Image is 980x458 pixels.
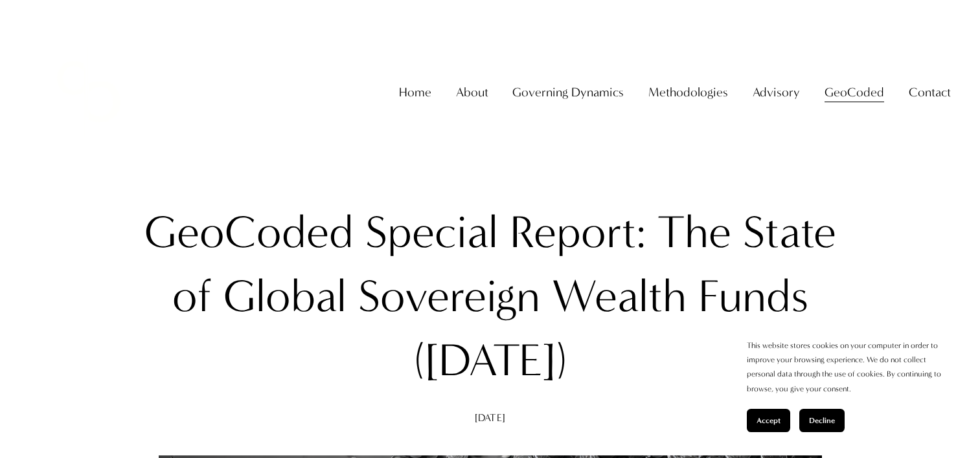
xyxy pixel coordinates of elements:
a: Home [399,80,431,105]
span: Contact [909,81,951,104]
span: About [456,81,488,104]
a: folder dropdown [648,80,728,105]
a: folder dropdown [909,80,951,105]
img: Christopher Sanchez &amp; Co. [29,32,148,151]
span: Advisory [753,81,800,104]
span: Decline [809,416,835,425]
p: This website stores cookies on your computer in order to improve your browsing experience. We do ... [747,338,954,396]
span: [DATE] [475,411,505,424]
button: Decline [799,409,845,432]
h1: GeoCoded Special Report: The State of Global Sovereign Wealth Funds ([DATE]) [126,201,854,392]
section: Cookie banner [734,325,967,445]
a: folder dropdown [512,80,624,105]
span: Accept [757,416,781,425]
span: Methodologies [648,81,728,104]
a: folder dropdown [753,80,800,105]
span: Governing Dynamics [512,81,624,104]
span: GeoCoded [825,81,884,104]
a: folder dropdown [825,80,884,105]
button: Accept [747,409,790,432]
a: folder dropdown [456,80,488,105]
